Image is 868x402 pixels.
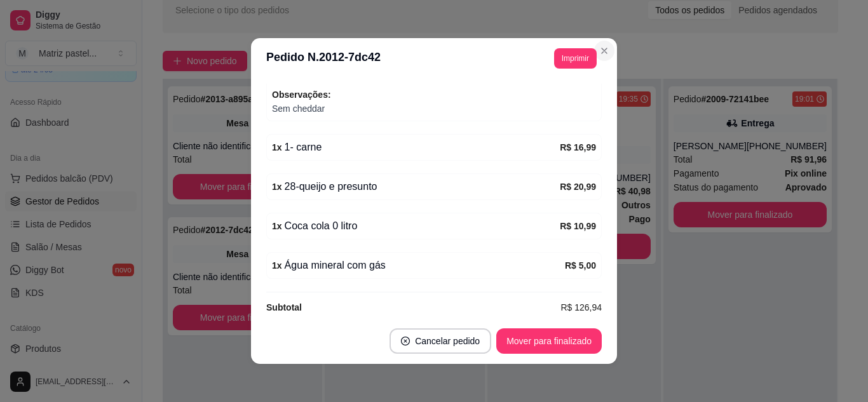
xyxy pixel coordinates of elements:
strong: 1 x [272,221,282,231]
div: Coca cola 0 litro [272,218,560,234]
strong: R$ 5,00 [565,260,596,271]
button: Imprimir [554,48,597,69]
div: 28-queijo e presunto [272,179,560,194]
h3: Pedido N. 2012-7dc42 [266,48,381,69]
strong: R$ 10,99 [560,221,596,231]
span: R$ 126,94 [560,300,602,314]
button: close-circleCancelar pedido [390,328,491,354]
div: 1- carne [272,140,560,155]
span: close-circle [401,337,410,345]
strong: Subtotal [266,302,302,312]
strong: R$ 20,99 [560,182,596,192]
strong: R$ 16,99 [560,142,596,152]
strong: Observações: [272,90,331,100]
button: Mover para finalizado [496,328,602,354]
div: Água mineral com gás [272,258,565,273]
strong: 1 x [272,260,282,271]
strong: 1 x [272,182,282,192]
span: Sem cheddar [272,102,596,116]
strong: 1 x [272,142,282,152]
button: Close [594,41,614,61]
